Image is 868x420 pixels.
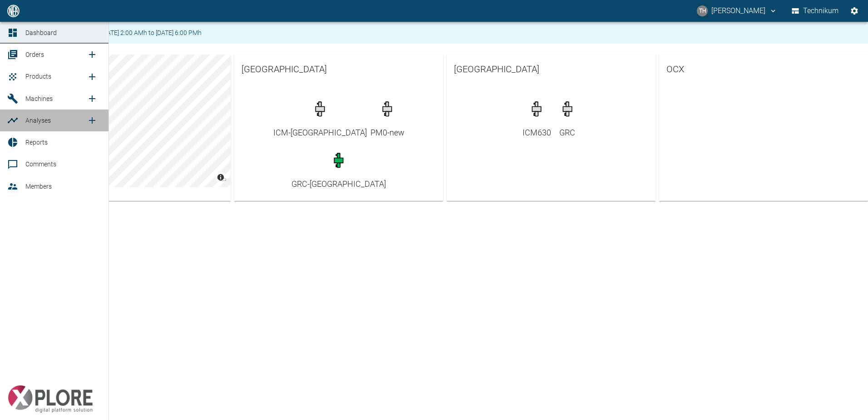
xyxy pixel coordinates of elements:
[846,3,863,19] button: Settings
[555,126,580,139] div: GRC
[25,51,44,58] span: Orders
[25,139,48,146] span: Reports
[83,90,101,108] a: new /machines
[25,29,57,36] span: Dashboard
[666,62,861,76] span: OCX
[25,95,53,102] span: Machines
[659,55,868,84] a: OCX
[370,96,404,139] a: PM0-new
[25,73,51,80] span: Products
[6,5,20,17] img: logo
[555,96,580,139] a: GRC
[273,126,367,139] div: ICM-[GEOGRAPHIC_DATA]
[695,3,779,19] button: thomas.hosten@neuman-esser.de
[454,62,648,76] span: [GEOGRAPHIC_DATA]
[22,55,231,187] canvas: Map
[242,62,436,76] span: [GEOGRAPHIC_DATA]
[291,148,386,190] a: GRC-[GEOGRAPHIC_DATA]
[11,373,42,382] span: powered by
[273,96,367,139] a: ICM-[GEOGRAPHIC_DATA]
[25,160,56,168] span: Comments
[83,45,101,64] a: new /order/list/0
[697,5,708,16] div: TH
[48,25,202,41] div: Maintenance from [DATE] 2:00 AMh to [DATE] 6:00 PMh
[523,96,551,139] a: ICM630
[447,55,656,84] a: [GEOGRAPHIC_DATA]
[25,117,51,124] span: Analyses
[234,55,443,84] a: [GEOGRAPHIC_DATA]
[83,68,101,86] a: new /product/list/0
[370,126,404,139] div: PM0-new
[291,178,386,190] div: GRC-[GEOGRAPHIC_DATA]
[790,3,841,19] button: Technikum
[7,385,93,413] img: Xplore Logo
[25,183,52,190] span: Members
[523,126,551,139] div: ICM630
[83,111,101,130] a: new /analyses/list/0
